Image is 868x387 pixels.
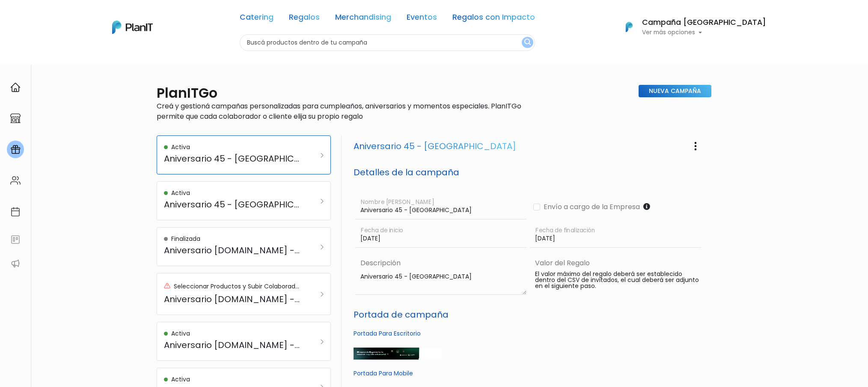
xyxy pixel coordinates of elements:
img: three-dots-vertical-1c7d3df731e7ea6fb33cf85414993855b8c0a129241e2961993354d720c67b51.svg [690,141,701,151]
h3: Aniversario 45 - [GEOGRAPHIC_DATA] [354,141,516,151]
p: Creá y gestioná campañas personalizadas para cumpleaños, aniversarios y momentos especiales. Plan... [157,101,526,122]
input: Buscá productos dentro de tu campaña [240,34,535,51]
input: Nombre de Campaña [355,195,526,219]
h5: Aniversario [DOMAIN_NAME] - 75 [164,294,300,304]
h5: Aniversario 45 - [GEOGRAPHIC_DATA] [164,199,300,210]
img: home-e721727adea9d79c4d83392d1f703f7f8bce08238fde08b1acbfd93340b81755.svg [10,82,21,93]
p: Finalizada [171,234,200,243]
a: Finalizada Aniversario [DOMAIN_NAME] - 75 [157,227,331,266]
h2: PlanITGo [157,85,217,101]
p: Seleccionar Productos y Subir Colaboradores [174,282,300,291]
label: Envío a cargo de la Empresa [540,202,640,212]
a: Regalos con Impacto [452,14,535,24]
a: Activa Aniversario 45 - [GEOGRAPHIC_DATA] [157,135,331,174]
a: Regalos [289,14,320,24]
a: Merchandising [335,14,391,24]
p: Activa [171,189,190,198]
img: arrow_right-9280cc79ecefa84298781467ce90b80af3baf8c02d32ced3b0099fbab38e4a3c.svg [321,292,324,297]
label: Valor del Regalo [535,258,590,268]
input: Fecha de inicio [355,223,526,248]
input: Fecha de finalización [530,223,701,248]
h5: Portada de campaña [354,309,706,320]
img: PlanIt Logo [112,21,153,34]
p: Ver más opciones [642,30,766,36]
img: partners-52edf745621dab592f3b2c58e3bca9d71375a7ef29c3b500c9f145b62cc070d4.svg [10,258,21,269]
a: Nueva Campaña [639,85,711,97]
img: arrow_right-9280cc79ecefa84298781467ce90b80af3baf8c02d32ced3b0099fbab38e4a3c.svg [321,339,324,344]
h5: Aniversario [DOMAIN_NAME] - 45 [164,340,300,350]
p: El valor máximo del regalo deberá ser establecido dentro del CSV de invitados, el cual deberá ser... [535,271,701,289]
a: Activa Aniversario 45 - [GEOGRAPHIC_DATA] [157,181,331,220]
img: red_alert-6692e104a25ef3cab186d5182d64a52303bc48961756e84929ebdd7d06494120.svg [164,282,170,289]
p: Activa [171,143,190,152]
h5: Detalles de la campaña [354,167,706,177]
h6: Portada Para Escritorio [354,330,706,337]
a: Eventos [407,14,437,24]
img: marketplace-4ceaa7011d94191e9ded77b95e3339b90024bf715f7c57f8cf31f2d8c509eaba.svg [10,113,21,123]
h6: Portada Para Mobile [354,370,706,377]
img: search_button-432b6d5273f82d61273b3651a40e1bd1b912527efae98b1b7a1b2c0702e16a8d.svg [524,39,531,47]
img: people-662611757002400ad9ed0e3c099ab2801c6687ba6c219adb57efc949bc21e19d.svg [10,175,21,186]
a: Activa Aniversario [DOMAIN_NAME] - 45 [157,322,331,361]
img: campaigns-02234683943229c281be62815700db0a1741e53638e28bf9629b52c665b00959.svg [10,144,21,155]
img: arrow_right-9280cc79ecefa84298781467ce90b80af3baf8c02d32ced3b0099fbab38e4a3c.svg [321,245,324,249]
img: feedback-78b5a0c8f98aac82b08bfc38622c3050aee476f2c9584af64705fc4e61158814.svg [10,234,21,245]
h5: Aniversario 45 - [GEOGRAPHIC_DATA] [164,153,300,164]
button: PlanIt Logo Campaña [GEOGRAPHIC_DATA] Ver más opciones [615,16,766,38]
img: arrow_right-9280cc79ecefa84298781467ce90b80af3baf8c02d32ced3b0099fbab38e4a3c.svg [321,199,324,204]
textarea: Aniversario 45 - [GEOGRAPHIC_DATA] [355,268,526,295]
a: Catering [240,14,273,24]
a: Seleccionar Productos y Subir Colaboradores Aniversario [DOMAIN_NAME] - 75 [157,273,331,315]
label: Descripción [357,258,526,268]
h6: Campaña [GEOGRAPHIC_DATA] [642,19,766,27]
img: PlanIt Logo [620,18,639,36]
h5: Aniversario [DOMAIN_NAME] - 75 [164,245,300,255]
img: arrow_right-9280cc79ecefa84298781467ce90b80af3baf8c02d32ced3b0099fbab38e4a3c.svg [321,153,324,158]
img: banners__20_.png [354,348,442,360]
img: calendar-87d922413cdce8b2cf7b7f5f62616a5cf9e4887200fb71536465627b3292af00.svg [10,207,21,217]
p: Activa [171,375,190,384]
p: Activa [171,329,190,338]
